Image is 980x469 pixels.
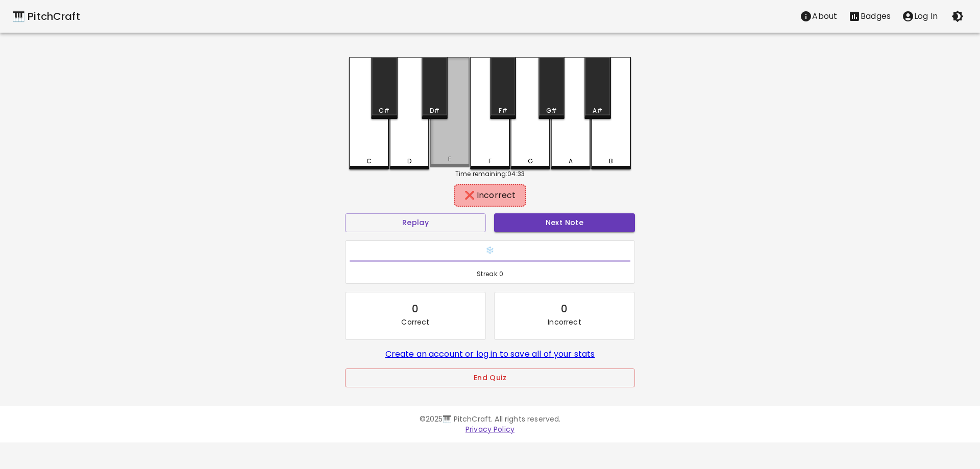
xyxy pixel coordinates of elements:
button: account of current user [896,6,943,27]
a: Privacy Policy [465,424,514,434]
div: E [448,155,451,164]
div: F [488,157,492,166]
div: 0 [561,301,568,317]
div: C [366,157,372,166]
div: C# [379,106,389,115]
div: G [528,157,533,166]
div: B [609,157,613,166]
div: Time remaining: 04:33 [349,169,631,179]
button: End Quiz [345,368,635,387]
p: Correct [401,317,429,327]
button: Stats [843,6,896,27]
button: About [794,6,843,27]
p: Log In [914,10,938,22]
button: Next Note [494,213,635,232]
button: Replay [345,213,486,232]
div: A [569,157,573,166]
div: ❌ Incorrect [459,189,521,202]
p: Badges [861,10,891,22]
div: D [407,157,411,166]
h6: ❄️ [350,245,630,256]
div: G# [546,106,557,115]
p: Incorrect [548,317,581,327]
a: 🎹 PitchCraft [12,8,80,24]
span: Streak: 0 [350,269,630,279]
p: © 2025 🎹 PitchCraft. All rights reserved. [196,414,784,424]
a: Create an account or log in to save all of your stats [385,348,595,360]
div: 0 [412,301,419,317]
div: A# [593,106,602,115]
p: About [812,10,837,22]
div: D# [430,106,439,115]
div: F# [499,106,507,115]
